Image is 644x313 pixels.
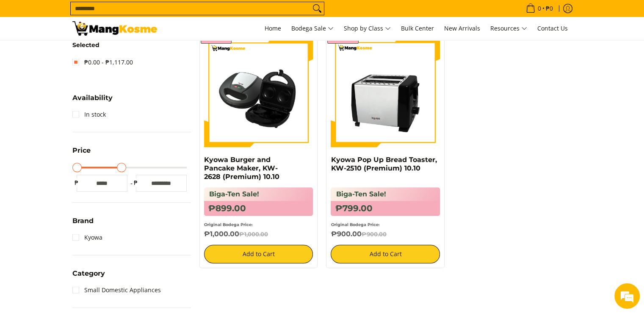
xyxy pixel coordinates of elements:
[344,23,391,34] span: Shop by Class
[331,38,440,147] img: kyowa-stainless-bread-toaster-premium-full-view-mang-kosme
[204,38,313,147] img: kyowa-burger-and-pancake-maker-premium-full-view-mang-kosme
[291,23,334,34] span: Bodega Sale
[310,2,324,15] button: Search
[49,99,117,185] span: We're online!
[486,17,531,40] a: Resources
[444,24,480,32] span: New Arrivals
[139,4,159,25] div: Minimize live chat window
[204,245,313,263] button: Add to Cart
[536,6,542,11] span: 0
[397,17,438,40] a: Bulk Center
[72,95,113,108] summary: Open
[329,36,357,42] span: Save ₱101
[72,147,91,154] span: Price
[72,270,105,283] summary: Open
[72,218,94,231] summary: Open
[331,230,440,238] h6: ₱900.00
[523,4,556,13] span: •
[331,222,379,227] small: Original Bodega Price:
[203,36,230,42] span: Save ₱101
[239,231,268,238] del: ₱1,000.00
[72,179,81,187] span: ₱
[72,283,161,297] a: Small Domestic Appliances
[4,216,161,246] textarea: Type your message and hit 'Enter'
[533,17,572,40] a: Contact Us
[166,17,572,40] nav: Main Menu
[72,42,191,49] h6: Selected
[132,179,140,187] span: ₱
[204,201,313,216] h6: ₱899.00
[287,17,338,40] a: Bodega Sale
[72,147,91,160] summary: Open
[401,24,434,32] span: Bulk Center
[204,230,313,238] h6: ₱1,000.00
[204,222,253,227] small: Original Bodega Price:
[260,17,285,40] a: Home
[361,231,386,238] del: ₱900.00
[72,231,102,244] a: Kyowa
[537,24,568,32] span: Contact Us
[44,48,142,59] div: Chat with us now
[544,6,554,11] span: ₱0
[72,21,157,36] img: Biga-Ten Sale! 10.10 Double Digit Sale with Kyowa l Mang Kosme
[72,56,133,69] a: ₱0.00 - ₱1,117.00
[490,23,527,34] span: Resources
[72,218,94,224] span: Brand
[331,156,437,172] a: Kyowa Pop Up Bread Toaster, KW-2510 (Premium) 10.10
[265,24,281,32] span: Home
[331,245,440,263] button: Add to Cart
[340,17,395,40] a: Shop by Class
[72,270,105,277] span: Category
[331,201,440,216] h6: ₱799.00
[72,95,113,101] span: Availability
[204,156,279,181] a: Kyowa Burger and Pancake Maker, KW-2628 (Premium) 10.10
[72,108,106,121] a: In stock
[440,17,484,40] a: New Arrivals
